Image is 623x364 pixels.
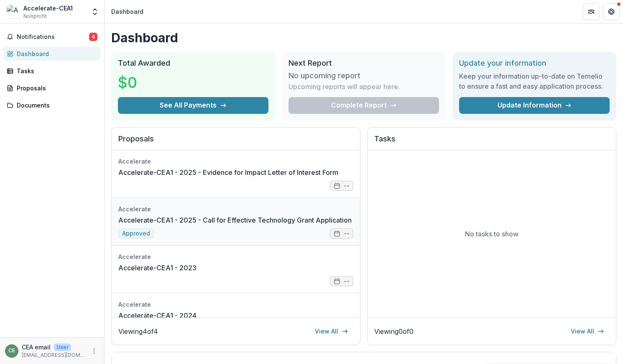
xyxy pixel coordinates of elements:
[3,64,101,78] a: Tasks
[374,134,609,150] h2: Tasks
[17,67,94,75] div: Tasks
[118,59,268,68] h2: Total Awarded
[23,4,73,13] div: Accelerate-CEA1
[8,348,15,354] div: CEA email
[3,81,101,95] a: Proposals
[118,215,352,225] a: Accelerate-CEA1 - 2025 - Call for Effective Technology Grant Application
[22,343,51,351] p: CEA email
[118,134,353,150] h2: Proposals
[459,59,610,68] h2: Update your information
[583,3,600,20] button: Partners
[289,59,439,68] h2: Next Report
[22,351,86,359] p: [EMAIL_ADDRESS][DOMAIN_NAME]
[17,33,89,41] span: Notifications
[3,98,101,112] a: Documents
[374,326,414,336] p: Viewing 0 of 0
[465,229,518,239] p: No tasks to show
[289,71,360,80] h3: No upcoming report
[310,325,353,338] a: View All
[89,346,99,356] button: More
[23,13,47,20] span: Nonprofit
[17,84,94,92] div: Proposals
[17,101,94,110] div: Documents
[111,30,616,45] h1: Dashboard
[118,97,268,114] button: See All Payments
[289,82,400,92] p: Upcoming reports will appear here.
[118,326,158,336] p: Viewing 4 of 4
[459,97,610,114] a: Update Information
[54,343,71,351] p: User
[566,325,609,338] a: View All
[17,49,94,58] div: Dashboard
[118,310,197,320] a: Accelerate-CEA1 - 2024
[3,47,101,61] a: Dashboard
[7,5,20,18] img: Accelerate-CEA1
[118,167,338,177] a: Accelerate-CEA1 - 2025 - Evidence for Impact Letter of Interest Form
[118,263,197,273] a: Accelerate-CEA1 - 2023
[108,5,147,18] nav: breadcrumb
[89,33,97,41] span: 4
[3,30,101,44] button: Notifications4
[89,3,101,20] button: Open entity switcher
[118,71,181,94] h3: $0
[459,71,610,91] h3: Keep your information up-to-date on Temelio to ensure a fast and easy application process.
[603,3,620,20] button: Get Help
[111,7,143,16] div: Dashboard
